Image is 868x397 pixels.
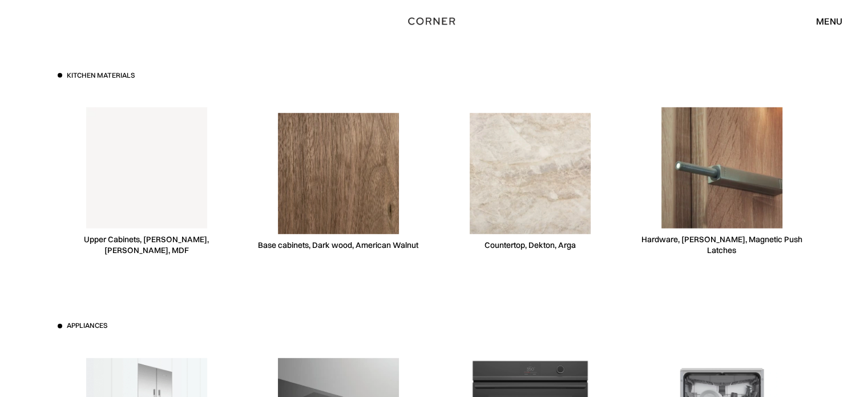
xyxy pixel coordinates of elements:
[805,11,842,31] div: menu
[404,14,463,29] a: home
[485,240,576,251] div: Countertop, Dekton, Arga
[67,321,107,331] h3: Appliances
[816,17,842,26] div: menu
[258,240,418,251] div: Base cabinets, Dark wood, American Walnut
[633,234,811,256] div: Hardware, [PERSON_NAME], Magnetic Push Latches
[67,71,135,81] h3: Kitchen materials
[58,234,236,256] div: Upper Cabinets, [PERSON_NAME], [PERSON_NAME], MDF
